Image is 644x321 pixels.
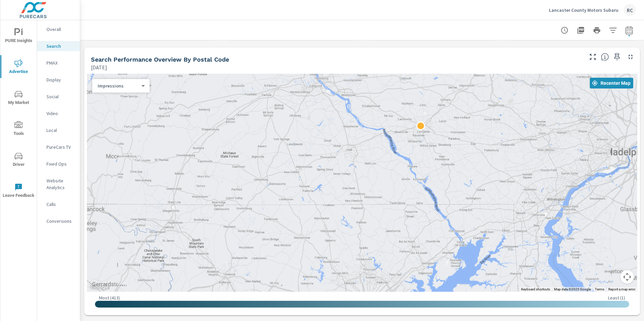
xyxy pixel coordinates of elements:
[37,58,80,68] div: PMAX
[608,295,625,301] p: Least ( 1 )
[37,41,80,51] div: Search
[91,56,229,63] h5: Search Performance Overview By Postal Code
[590,24,604,37] button: Print Report
[46,60,74,66] p: PMAX
[46,201,74,208] p: Calls
[0,20,37,206] div: nav menu
[46,26,74,33] p: Overall
[99,295,120,301] p: Most ( 413 )
[37,24,80,34] div: Overall
[46,177,74,191] p: Website Analytics
[2,152,35,169] span: Driver
[46,160,74,167] p: Fixed Ops
[46,144,74,150] p: PureCars TV
[46,43,74,49] p: Search
[2,28,35,45] span: PURE Insights
[37,125,80,135] div: Local
[608,287,635,291] a: Report a map error
[590,78,633,88] button: Recenter Map
[46,76,74,83] p: Display
[37,216,80,226] div: Conversions
[2,121,35,138] span: Tools
[625,51,636,62] button: Minimize Widget
[46,127,74,134] p: Local
[98,83,139,89] p: Impressions
[91,63,107,71] p: [DATE]
[554,287,591,291] span: Map data ©2025 Google
[549,7,618,13] p: Lancaster County Motors Subaru
[620,270,634,284] button: Map camera controls
[624,4,636,16] div: RC
[46,218,74,224] p: Conversions
[2,183,35,200] span: Leave Feedback
[587,51,598,62] button: Make Fullscreen
[37,75,80,85] div: Display
[46,110,74,117] p: Video
[2,90,35,107] span: My Market
[37,176,80,192] div: Website Analytics
[37,199,80,209] div: Calls
[595,287,604,291] a: Terms
[574,24,587,37] button: "Export Report to PDF"
[37,92,80,102] div: Social
[92,83,144,89] div: Impressions
[521,287,550,292] button: Keyboard shortcuts
[2,59,35,76] span: Advertise
[592,80,631,86] span: Recenter Map
[37,159,80,169] div: Fixed Ops
[37,142,80,152] div: PureCars TV
[37,108,80,118] div: Video
[601,53,609,61] span: Understand Search performance data by postal code. Individual postal codes can be selected and ex...
[89,283,111,292] a: Open this area in Google Maps (opens a new window)
[622,24,636,37] button: Select Date Range
[46,93,74,100] p: Social
[89,283,111,292] img: Google
[612,51,622,62] span: Save this to your personalized report
[606,24,620,37] button: Apply Filters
